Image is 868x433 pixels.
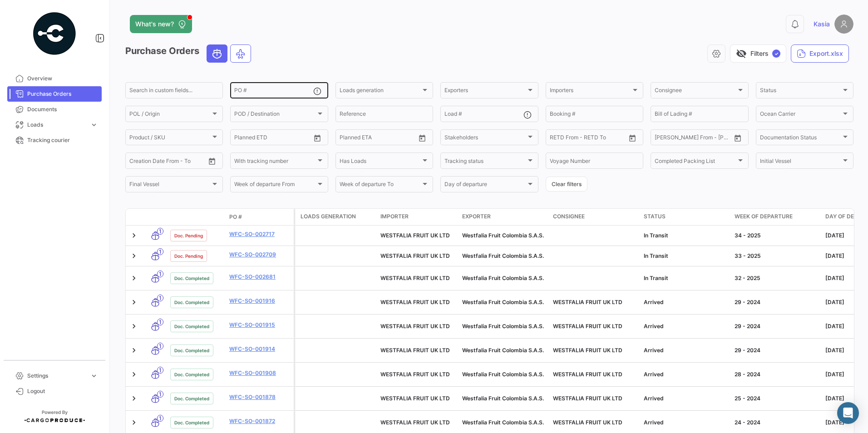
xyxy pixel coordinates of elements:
[791,44,849,63] button: Export.xlsx
[644,274,727,282] div: In Transit
[569,136,605,142] input: To
[174,299,209,306] span: Doc. Completed
[129,231,138,240] a: Expand/Collapse Row
[125,44,254,63] h3: Purchase Orders
[174,275,209,282] span: Doc. Completed
[129,251,138,261] a: Expand/Collapse Row
[129,346,138,355] a: Expand/Collapse Row
[130,15,192,33] button: What's new?
[462,252,544,259] span: Westfalia Fruit Colombia S.A.S.
[229,393,290,401] a: WFC-SO-001878
[644,252,727,260] div: In Transit
[644,346,727,354] div: Arrived
[229,230,290,238] a: WFC-SO-002717
[27,74,98,83] span: Overview
[380,419,450,426] span: WESTFALIA FRUIT UK LTD
[760,112,841,118] span: Ocean Carrier
[229,417,290,425] a: WFC-SO-001872
[340,89,421,95] span: Loads generation
[27,90,98,98] span: Purchase Orders
[157,248,163,255] span: 1
[735,370,818,379] div: 28 - 2024
[129,182,211,189] span: Final Vessel
[837,402,859,424] div: Abrir Intercom Messenger
[444,159,526,165] span: Tracking status
[380,347,450,354] span: WESTFALIA FRUIT UK LTD
[174,252,203,260] span: Doc. Pending
[731,209,822,225] datatable-header-cell: Week of departure
[7,102,102,117] a: Documents
[229,251,290,259] a: WFC-SO-002709
[553,419,622,426] span: WESTFALIA FRUIT UK LTD
[295,209,377,225] datatable-header-cell: Loads generation
[311,131,324,145] button: Open calendar
[229,297,290,305] a: WFC-SO-001916
[644,231,727,240] div: In Transit
[380,299,450,305] span: WESTFALIA FRUIT UK LTD
[27,121,86,129] span: Loads
[550,136,562,142] input: From
[229,273,290,281] a: WFC-SO-002681
[674,136,710,142] input: To
[644,212,666,221] span: Status
[226,209,294,225] datatable-header-cell: PO #
[207,45,227,62] button: Ocean
[144,213,167,221] datatable-header-cell: Transport mode
[27,105,98,113] span: Documents
[174,395,209,402] span: Doc. Completed
[462,419,544,426] span: Westfalia Fruit Colombia S.A.S.
[157,415,163,422] span: 1
[380,371,450,378] span: WESTFALIA FRUIT UK LTD
[359,136,395,142] input: To
[234,182,316,189] span: Week of departure From
[735,346,818,354] div: 29 - 2024
[626,131,639,145] button: Open calendar
[462,299,544,305] span: Westfalia Fruit Colombia S.A.S.
[546,177,587,192] button: Clear filters
[735,418,818,427] div: 24 - 2024
[32,11,77,56] img: powered-by.png
[174,347,209,354] span: Doc. Completed
[174,371,209,378] span: Doc. Completed
[553,323,622,330] span: WESTFALIA FRUIT UK LTD
[340,136,352,142] input: From
[644,298,727,306] div: Arrived
[90,121,98,129] span: expand_more
[736,48,747,59] span: visibility_off
[129,136,211,142] span: Product / SKU
[129,370,138,379] a: Expand/Collapse Row
[735,231,818,240] div: 34 - 2025
[380,323,450,330] span: WESTFALIA FRUIT UK LTD
[129,112,211,118] span: POL / Origin
[380,232,450,239] span: WESTFALIA FRUIT UK LTD
[730,44,786,63] button: visibility_offFilters✓
[444,136,526,142] span: Stakeholders
[129,298,138,307] a: Expand/Collapse Row
[157,367,163,374] span: 1
[760,89,841,95] span: Status
[553,212,585,221] span: Consignee
[444,89,526,95] span: Exporters
[229,213,242,221] span: PO #
[459,209,549,225] datatable-header-cell: Exporter
[234,112,316,118] span: POD / Destination
[644,322,727,330] div: Arrived
[655,136,667,142] input: From
[377,209,459,225] datatable-header-cell: Importer
[129,159,142,165] input: From
[380,212,409,221] span: Importer
[229,321,290,329] a: WFC-SO-001915
[735,322,818,330] div: 29 - 2024
[135,20,174,29] span: What's new?
[157,271,163,277] span: 1
[640,209,731,225] datatable-header-cell: Status
[553,371,622,378] span: WESTFALIA FRUIT UK LTD
[7,86,102,102] a: Purchase Orders
[157,343,163,349] span: 1
[462,232,544,239] span: Westfalia Fruit Colombia S.A.S.
[174,419,209,426] span: Doc. Completed
[550,89,631,95] span: Importers
[735,212,793,221] span: Week of departure
[229,345,290,353] a: WFC-SO-001914
[129,418,138,427] a: Expand/Collapse Row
